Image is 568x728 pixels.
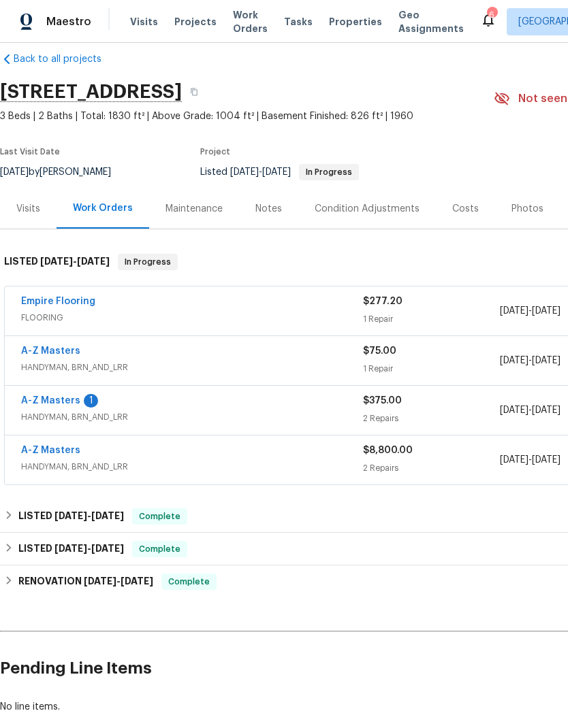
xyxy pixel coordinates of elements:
h6: RENOVATION [18,574,153,590]
div: Maintenance [165,202,223,216]
h6: LISTED [18,508,124,525]
div: Condition Adjustments [315,202,420,216]
span: - [54,544,124,553]
span: [DATE] [54,544,87,553]
span: $8,800.00 [363,446,413,455]
div: Photos [511,202,543,216]
span: [DATE] [532,406,561,415]
span: - [500,453,561,467]
span: - [500,403,561,417]
span: Listed [200,167,359,177]
span: Properties [329,15,382,29]
span: - [500,304,561,318]
a: A-Z Masters [21,446,80,455]
span: Geo Assignments [398,8,464,35]
a: A-Z Masters [21,396,80,406]
span: [DATE] [500,406,528,415]
div: Visits [16,202,40,216]
button: Copy Address [182,80,206,104]
span: [DATE] [121,576,153,586]
span: Maestro [46,15,91,29]
span: $75.00 [363,346,396,356]
h6: LISTED [4,254,110,270]
span: [DATE] [532,455,561,465]
span: $277.20 [363,297,403,306]
span: [DATE] [500,455,528,465]
span: [DATE] [91,511,124,520]
span: - [54,511,124,520]
span: Tasks [284,17,313,27]
span: HANDYMAN, BRN_AND_LRR [21,361,363,374]
div: 2 Repairs [363,412,500,425]
span: HANDYMAN, BRN_AND_LRR [21,410,363,424]
span: [DATE] [84,576,116,586]
span: [DATE] [262,167,291,177]
span: [DATE] [40,257,73,266]
span: - [84,576,153,586]
a: Empire Flooring [21,297,95,306]
span: Complete [163,575,215,589]
span: Project [200,148,230,156]
span: [DATE] [230,167,259,177]
span: [DATE] [532,356,561,365]
span: Complete [133,510,186,523]
span: $375.00 [363,396,402,406]
div: 1 Repair [363,312,500,326]
span: [DATE] [54,511,87,520]
span: - [500,354,561,367]
span: - [40,257,110,266]
h6: LISTED [18,541,124,557]
span: [DATE] [91,544,124,553]
div: 1 Repair [363,362,500,376]
div: Costs [452,202,479,216]
a: A-Z Masters [21,346,80,356]
span: [DATE] [500,306,528,316]
span: - [230,167,291,177]
span: In Progress [300,168,358,176]
span: Complete [133,542,186,556]
div: Work Orders [73,201,133,215]
div: 2 Repairs [363,461,500,475]
span: Visits [130,15,158,29]
div: 6 [487,8,496,22]
span: [DATE] [77,257,110,266]
span: [DATE] [500,356,528,365]
span: Projects [174,15,217,29]
span: In Progress [119,255,176,269]
span: [DATE] [532,306,561,316]
span: FLOORING [21,311,363,325]
div: Notes [255,202,282,216]
span: HANDYMAN, BRN_AND_LRR [21,460,363,474]
span: Work Orders [233,8,268,35]
div: 1 [84,394,98,408]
